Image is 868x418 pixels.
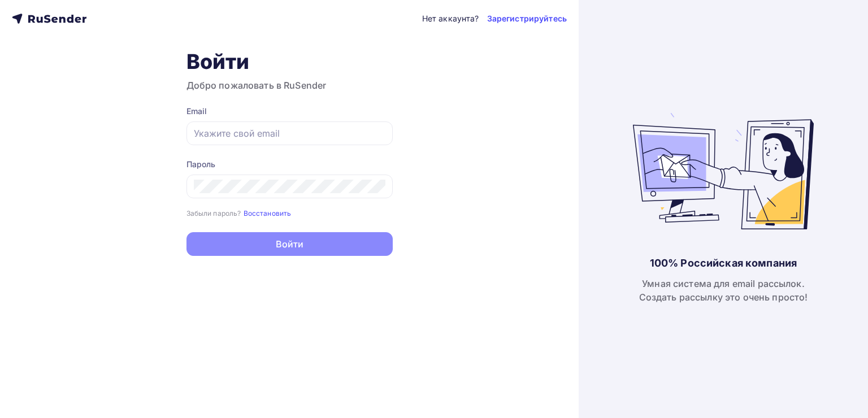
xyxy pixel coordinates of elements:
[244,208,292,217] a: Восстановить
[186,232,393,256] button: Войти
[422,13,479,24] div: Нет аккаунта?
[194,127,385,140] input: Укажите свой email
[650,256,797,270] div: 100% Российская компания
[186,79,393,92] h3: Добро пожаловать в RuSender
[186,209,241,217] small: Забыли пароль?
[639,277,808,304] div: Умная система для email рассылок. Создать рассылку это очень просто!
[244,209,292,217] small: Восстановить
[186,49,393,74] h1: Войти
[487,13,567,24] a: Зарегистрируйтесь
[186,159,393,170] div: Пароль
[186,106,393,117] div: Email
